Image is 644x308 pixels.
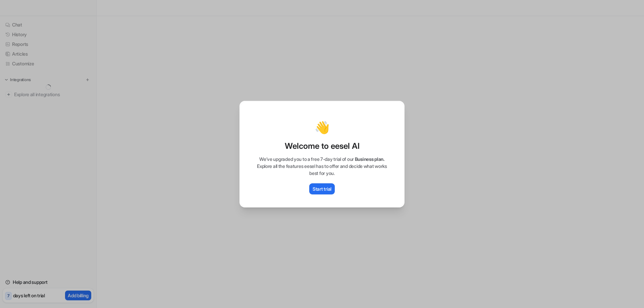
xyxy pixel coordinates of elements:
[247,156,397,163] p: We’ve upgraded you to a free 7-day trial of our
[247,141,397,151] p: Welcome to eesel AI
[309,183,335,194] button: Start trial
[355,156,385,162] span: Business plan.
[247,163,397,177] p: Explore all the features eesel has to offer and decide what works best for you.
[315,121,330,134] p: 👋
[313,185,331,192] p: Start trial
